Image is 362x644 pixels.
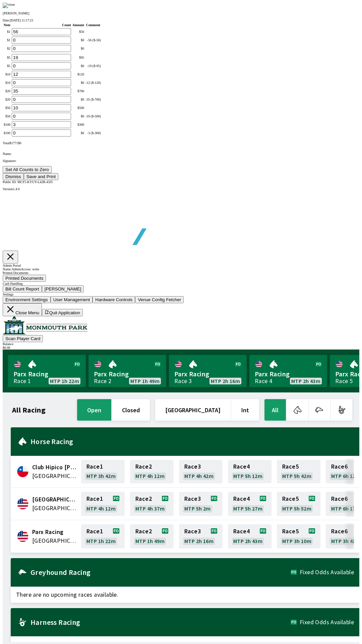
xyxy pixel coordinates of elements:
td: $ 5 [3,54,11,61]
span: Fairmount Park [32,495,77,504]
span: Race 4 [233,529,250,534]
div: Race 4 [255,378,272,384]
td: $ 1 [3,28,11,36]
div: -19 ($-95) [85,64,101,68]
a: Race2MTP 4h 12m [130,460,174,483]
span: Parx Racing [174,370,241,378]
span: Race 3 [184,496,201,501]
th: Count [11,23,71,27]
span: Fixed Odds Available [300,570,354,575]
span: MCF5-KYUY-L42R-43J5 [17,180,53,184]
span: [DATE] 11:17:21 [10,18,34,22]
div: $ 0 [72,81,84,85]
div: -10 ($-500) [85,114,101,118]
div: Admin Portal [3,264,359,267]
a: Race1MTP 1h 22m [81,524,125,548]
img: close [3,3,15,8]
div: $ 0.00 [3,346,359,350]
span: Race 4 [233,496,250,501]
button: Quit Application [42,309,83,316]
div: -56 ($-56) [85,38,101,42]
a: Race4MTP 2h 43m [228,524,271,548]
span: Parx Racing [13,370,80,378]
td: $ 1 [3,36,11,44]
span: MTP 4h 12m [135,473,165,479]
a: Race3MTP 4h 42m [179,460,223,483]
button: User Management [51,296,93,303]
span: MTP 3h 41m [331,538,360,544]
span: $ 0 [18,141,21,145]
span: Race 1 [86,464,103,469]
button: Set All Counts to Zero [3,166,52,173]
span: MTP 1h 22m [50,378,79,384]
th: Note [3,23,11,27]
span: MTP 1h 49m [135,538,165,544]
h1: All Racing [12,407,46,413]
td: $ 2 [3,45,11,52]
span: Chile [32,472,77,480]
button: Int [231,399,259,421]
span: MTP 1h 22m [86,538,116,544]
button: closed [112,399,150,421]
a: Race2MTP 4h 37m [130,492,174,516]
h2: Greyhound Racing [31,570,291,575]
div: -12 ($-120) [85,81,101,85]
span: MTP 5h 2m [184,506,211,511]
span: There are no upcoming races available. [11,587,359,603]
span: MTP 2h 16m [184,538,214,544]
a: Race5MTP 3h 10m [277,524,320,548]
a: Race4MTP 5h 27m [228,492,271,516]
div: $ 0 [72,38,84,42]
p: Name: [3,152,359,156]
th: Comment [85,23,101,27]
div: Public ID: [3,180,359,184]
a: Parx RacingRace 3MTP 2h 16m [169,355,247,387]
span: MTP 1h 49m [130,378,160,384]
span: MTP 3h 42m [86,473,116,479]
button: Close Menu [3,303,42,316]
a: Parx RacingRace 1MTP 1h 22m [8,355,86,387]
a: Race1MTP 3h 42m [81,460,125,483]
button: Printed Documents [3,275,46,282]
td: $ 5 [3,62,11,70]
span: Race 2 [135,529,152,534]
div: $ 0 [72,131,84,135]
div: $ 95 [72,56,84,59]
td: $ 50 [3,112,11,120]
button: Scan Player Card [3,335,43,342]
span: Race 3 [184,529,201,534]
div: Balance [3,342,359,346]
span: $ 1771 [9,141,18,145]
td: $ 50 [3,104,11,112]
div: $ 700 [72,89,84,93]
h2: Horse Racing [31,439,354,444]
span: United States [32,536,77,545]
div: Race 5 [335,378,353,384]
td: $ 10 [3,70,11,78]
img: global tote logo [18,191,210,262]
div: Version 1.4.0 [3,187,359,191]
button: Bill Count Report [3,285,42,292]
span: Race 5 [282,496,299,501]
span: MTP 6h 12m [331,473,360,479]
span: Race 2 [135,496,152,501]
span: MTP 4h 37m [135,506,165,511]
span: Race 5 [282,464,299,469]
a: Race5MTP 5h 52m [277,492,320,516]
div: Name: Admin Access: write [3,267,359,271]
td: $ 20 [3,87,11,95]
span: Race 6 [331,496,348,501]
a: Race5MTP 5h 42m [277,460,320,483]
span: Club Hipico Concepcion [32,463,77,472]
a: Parx RacingRace 2MTP 1h 49m [88,355,166,387]
h2: Harness Racing [31,620,291,625]
button: Save and Print [24,173,58,180]
div: Race 1 [13,378,31,384]
button: Venue Config Fetcher [135,296,184,303]
span: Parx Racing [255,370,322,378]
div: Printed Documents [3,271,359,275]
button: Environment Settings [3,296,51,303]
span: Parx Racing [32,528,77,536]
div: Settings [3,292,359,296]
button: All [264,399,286,421]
